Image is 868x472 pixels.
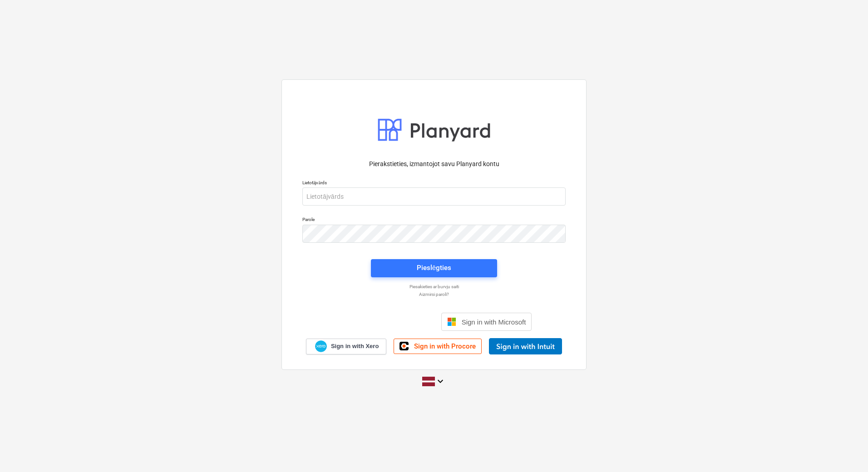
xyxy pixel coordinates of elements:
[298,291,570,297] a: Aizmirsi paroli?
[302,187,566,206] input: Lietotājvārds
[332,312,439,332] iframe: Sign in with Google Button
[414,342,476,350] span: Sign in with Procore
[315,340,327,353] img: Xero logo
[302,159,566,169] p: Pierakstieties, izmantojot savu Planyard kontu
[302,216,566,224] p: Parole
[306,339,387,354] a: Sign in with Xero
[417,262,451,274] div: Pieslēgties
[298,284,570,290] a: Piesakieties ar burvju saiti
[394,339,482,354] a: Sign in with Procore
[302,180,566,187] p: Lietotājvārds
[371,259,497,277] button: Pieslēgties
[435,376,446,387] i: keyboard_arrow_down
[823,428,868,472] iframe: Chat Widget
[447,317,456,326] img: Microsoft logo
[462,318,526,326] span: Sign in with Microsoft
[331,342,379,350] span: Sign in with Xero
